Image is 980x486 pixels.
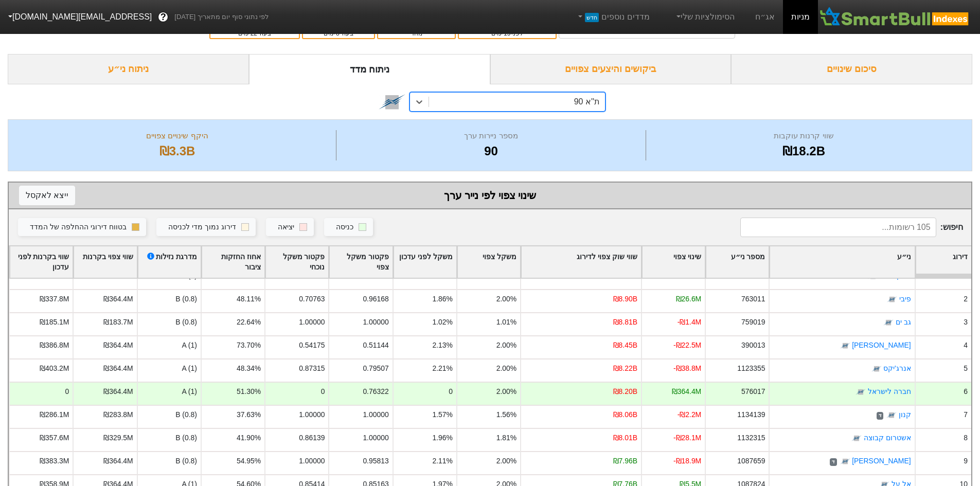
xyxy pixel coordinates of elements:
div: בטווח דירוגי ההחלפה של המדד [30,222,127,233]
a: אשטרום קבוצה [864,434,911,442]
img: tase link [856,387,866,398]
div: Toggle SortBy [202,246,264,278]
div: A (1) [137,335,201,358]
div: ₪364.4M [103,294,133,304]
div: -₪2.2M [678,409,702,420]
a: פיבי [899,295,911,303]
div: -₪1.4M [678,317,702,328]
div: 73.70% [237,340,261,351]
a: קנון [899,411,911,419]
div: ₪26.6M [676,294,702,304]
div: סיכום שינויים [731,54,972,84]
div: 4 [964,340,968,351]
div: 0.95813 [363,456,388,466]
div: 2.00% [496,456,516,466]
div: 1.01% [496,317,516,328]
div: Toggle SortBy [329,246,392,278]
div: -₪28.1M [673,433,701,443]
a: גב ים [896,318,911,327]
div: ₪329.5M [103,433,133,443]
div: 1.00000 [363,433,388,443]
div: ₪364.4M [103,340,133,351]
div: 3 [964,317,968,328]
div: ₪18.2B [649,142,959,160]
div: 1132315 [737,433,765,443]
div: 0 [65,386,69,397]
div: יציאה [278,222,294,233]
div: 0.87315 [299,363,325,374]
div: 90 [339,142,643,160]
div: 2.00% [496,386,516,397]
div: כניסה [336,222,353,233]
div: ₪8.06B [613,409,637,420]
div: ₪3.3B [21,142,333,160]
div: שינוי צפוי לפי נייר ערך [19,188,961,203]
div: 0.79507 [363,363,388,374]
div: 0.51144 [363,340,388,351]
div: 1.00000 [299,317,325,328]
div: Toggle SortBy [138,246,201,278]
button: ייצא לאקסל [19,186,75,205]
div: 1.57% [433,409,453,420]
a: חברה לישראל [868,388,911,396]
div: ₪183.7M [103,317,133,328]
span: ד [877,412,883,420]
div: ₪283.8M [103,409,133,420]
div: 1.00000 [299,456,325,466]
div: Toggle SortBy [770,246,914,278]
a: אנרג'יקס [883,365,911,373]
div: B (0.8) [137,312,201,335]
div: ביקושים והיצעים צפויים [490,54,732,84]
div: ₪8.22B [613,363,637,374]
a: [PERSON_NAME] [852,341,911,350]
span: ? [161,10,166,24]
div: 0.76322 [363,386,388,397]
div: 22.64% [237,317,261,328]
a: מדדים נוספיםחדש [572,7,654,27]
div: 390013 [741,340,765,351]
div: Toggle SortBy [521,246,641,278]
div: 1.00000 [299,409,325,420]
div: 1.00000 [363,317,388,328]
div: 2.11% [433,456,453,466]
div: 1.96% [433,433,453,443]
div: ₪185.1M [40,317,69,328]
div: ₪7.96B [613,456,637,466]
div: ₪8.20B [613,386,637,397]
div: 759019 [741,317,765,328]
div: ₪364.4M [103,456,133,466]
div: 1.00000 [363,409,388,420]
img: tase link [886,410,897,421]
div: B (0.8) [137,405,201,428]
div: -₪22.5M [673,340,701,351]
div: ₪8.81B [613,317,637,328]
div: 48.11% [237,294,261,304]
button: יציאה [266,218,314,237]
img: tase link [883,318,894,328]
div: 2.00% [496,363,516,374]
div: B (0.8) [137,289,201,312]
div: 0 [321,386,325,397]
div: 2 [964,294,968,304]
span: חיפוש : [740,218,963,237]
div: 1.56% [496,409,516,420]
div: ₪383.3M [40,456,69,466]
div: A (1) [137,382,201,405]
div: 2.13% [433,340,453,351]
div: ₪357.6M [40,433,69,443]
div: 51.30% [237,386,261,397]
div: -₪38.8M [673,363,701,374]
div: 7 [964,409,968,420]
input: 105 רשומות... [740,218,936,237]
a: [PERSON_NAME] [852,457,911,465]
img: tase link [379,88,405,115]
div: 1.02% [433,317,453,328]
div: 8 [964,433,968,443]
div: 1087659 [737,456,765,466]
div: ת''א 90 [574,96,600,108]
div: 1.86% [433,294,453,304]
div: ₪337.8M [40,294,69,304]
div: Toggle SortBy [265,246,328,278]
div: 1.81% [496,433,516,443]
div: 1123355 [737,363,765,374]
